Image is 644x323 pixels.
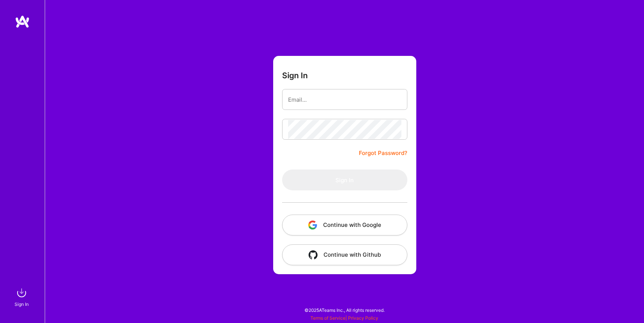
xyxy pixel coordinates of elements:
[282,71,308,80] h3: Sign In
[308,221,317,229] img: icon
[288,90,401,109] input: Email...
[348,315,378,321] a: Privacy Policy
[282,170,407,190] button: Sign In
[15,15,30,28] img: logo
[309,250,318,259] img: icon
[282,244,407,265] button: Continue with Github
[14,285,29,300] img: sign in
[310,315,345,321] a: Terms of Service
[282,215,407,235] button: Continue with Google
[16,285,29,308] a: sign inSign In
[359,149,407,158] a: Forgot Password?
[15,300,29,308] div: Sign In
[45,301,644,319] div: © 2025 ATeams Inc., All rights reserved.
[310,315,378,321] span: |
